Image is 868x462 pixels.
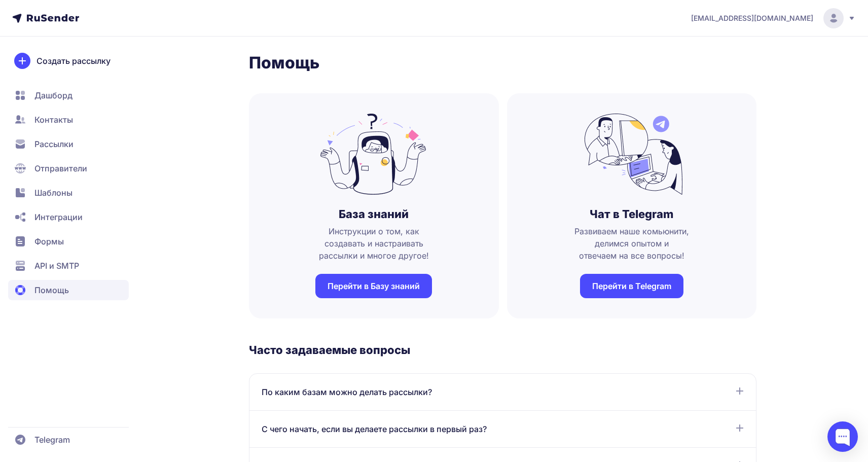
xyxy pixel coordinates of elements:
[34,187,73,199] span: Шаблоны
[262,386,432,398] span: По каким базам можно делать рассылки?
[580,274,683,298] a: Перейти в Telegram
[249,343,756,357] h3: Часто задаваемые вопросы
[300,225,447,262] span: Инструкции о том, как создавать и настраивать рассылки и многое другое!
[590,207,673,221] h3: Чат в Telegram
[34,235,64,247] span: Формы
[34,260,79,272] span: API и SMTP
[34,434,70,446] span: Telegram
[34,89,73,101] span: Дашборд
[558,225,705,262] span: Развиваем наше комьюнити, делимся опытом и отвечаем на все вопросы!
[339,207,409,221] h3: База знаний
[37,55,111,67] span: Создать рассылку
[262,423,487,435] span: С чего начать, если вы делаете рассылки в первый раз?
[34,284,69,296] span: Помощь
[34,162,87,174] span: Отправители
[8,430,129,450] a: Telegram
[34,211,83,223] span: Интеграции
[249,53,756,73] h1: Помощь
[34,138,74,150] span: Рассылки
[34,114,73,126] span: Контакты
[315,274,432,298] a: Перейти в Базу знаний
[578,114,685,195] img: no_photo
[320,114,427,195] img: no_photo
[691,13,813,23] span: [EMAIL_ADDRESS][DOMAIN_NAME]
